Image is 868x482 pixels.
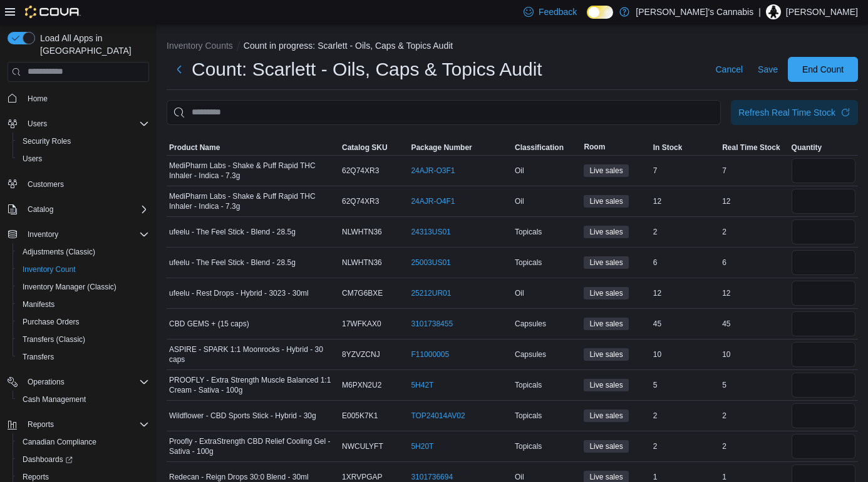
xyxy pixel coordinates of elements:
span: Canadian Compliance [23,437,96,447]
span: Live sales [589,318,623,329]
span: Oil [515,166,524,176]
span: Manifests [18,297,149,312]
button: Catalog [23,202,58,217]
span: Real Time Stock [722,143,780,153]
div: 2 [720,224,788,239]
a: 5H20T [411,441,433,451]
p: | [758,4,761,19]
span: Live sales [589,257,623,268]
span: NLWHTN36 [342,258,382,268]
span: Inventory Manager (Classic) [23,282,116,292]
span: Topicals [515,441,542,451]
a: Transfers [18,349,59,364]
span: Live sales [589,441,623,452]
span: Catalog [28,204,53,214]
a: F11000005 [411,349,449,359]
button: Reports [23,417,59,432]
span: Dashboards [18,452,149,467]
button: Catalog SKU [339,140,408,155]
span: Home [28,94,48,104]
button: Next [167,57,192,82]
a: Adjustments (Classic) [18,244,100,259]
a: 3101736694 [411,472,453,482]
span: Manifests [23,299,54,309]
a: Canadian Compliance [18,434,101,449]
span: Quantity [792,143,822,153]
button: Inventory Count [13,261,154,278]
button: Inventory [23,227,63,242]
div: 5 [651,378,720,393]
div: 12 [720,194,788,209]
input: Dark Mode [587,6,613,19]
span: Reports [28,419,54,429]
span: Transfers (Classic) [18,332,149,347]
a: 5H42T [411,380,433,390]
span: Classification [515,143,564,153]
span: Transfers [18,349,149,364]
button: In Stock [651,140,720,155]
a: 24AJR-O3F1 [411,166,455,176]
div: 5 [720,378,788,393]
span: Purchase Orders [18,314,149,329]
div: 2 [651,408,720,423]
nav: An example of EuiBreadcrumbs [167,39,858,54]
div: 45 [720,316,788,331]
a: Security Roles [18,134,76,149]
span: Reports [23,472,49,482]
a: Dashboards [13,451,154,468]
span: Transfers (Classic) [23,334,85,344]
a: Manifests [18,297,59,312]
span: Live sales [584,440,628,453]
button: Classification [512,140,581,155]
span: Save [758,63,778,76]
div: 12 [651,194,720,209]
button: Users [3,115,154,133]
span: Users [18,151,149,166]
div: 7 [651,163,720,178]
span: Room [584,142,605,152]
span: Feedback [539,6,577,18]
button: Customers [3,175,154,193]
div: 2 [651,439,720,454]
span: 17WFKAX0 [342,319,381,329]
span: Capsules [515,349,546,359]
span: Live sales [584,256,628,269]
p: [PERSON_NAME]'s Cannabis [636,4,753,19]
span: Security Roles [23,136,71,146]
div: 2 [651,224,720,239]
button: Cancel [710,57,748,82]
a: Inventory Count [18,262,81,277]
span: Topicals [515,411,542,421]
span: Proofly - ExtraStrength CBD Relief Cooling Gel - Sativa - 100g [169,436,337,456]
span: Live sales [589,288,623,299]
a: Purchase Orders [18,314,85,329]
span: NWCULYFT [342,441,383,451]
span: Topicals [515,227,542,237]
span: Redecan - Reign Drops 30:0 Blend - 30ml [169,472,309,482]
span: Live sales [584,318,628,330]
span: ufeelu - The Feel Stick - Blend - 28.5g [169,227,296,237]
span: CBD GEMS + (15 caps) [169,319,249,329]
button: Inventory Manager (Classic) [13,278,154,296]
span: Live sales [589,410,623,421]
div: Refresh Real Time Stock [738,106,835,119]
a: 25212UR01 [411,288,451,298]
span: Live sales [584,226,628,238]
span: Product Name [169,143,220,153]
span: M6PXN2U2 [342,380,381,390]
span: Inventory [23,227,149,242]
span: E005K7K1 [342,411,378,421]
span: Live sales [589,165,623,176]
span: Canadian Compliance [18,434,149,449]
button: Reports [3,416,154,433]
button: Purchase Orders [13,313,154,331]
button: Real Time Stock [720,140,788,155]
span: Purchase Orders [23,317,80,327]
span: Live sales [584,195,628,208]
span: MediPharm Labs - Shake & Puff Rapid THC Inhaler - Indica - 7.3g [169,191,337,211]
img: Cova [25,6,81,18]
button: Adjustments (Classic) [13,243,154,261]
div: 10 [720,347,788,362]
button: Transfers (Classic) [13,331,154,348]
span: Inventory Manager (Classic) [18,279,149,294]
